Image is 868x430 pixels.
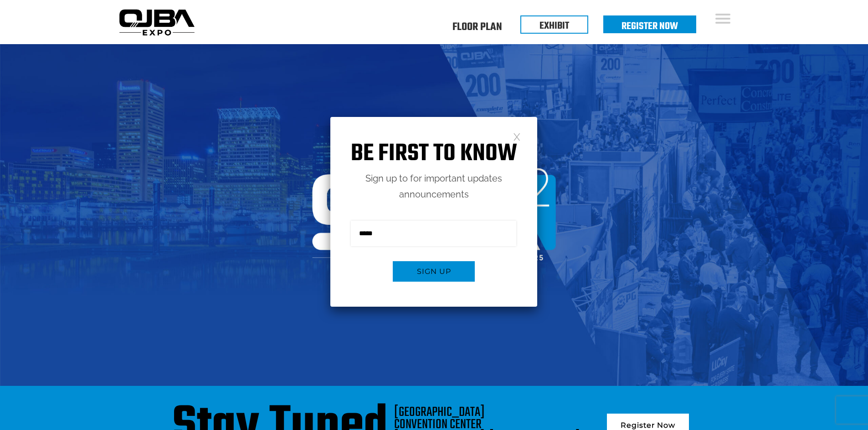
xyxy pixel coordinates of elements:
[330,171,537,202] p: Sign up to for important updates announcements
[330,140,537,168] h1: Be first to know
[393,261,475,282] button: Sign up
[513,132,521,140] a: Close
[539,18,569,34] a: EXHIBIT
[621,19,678,34] a: Register Now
